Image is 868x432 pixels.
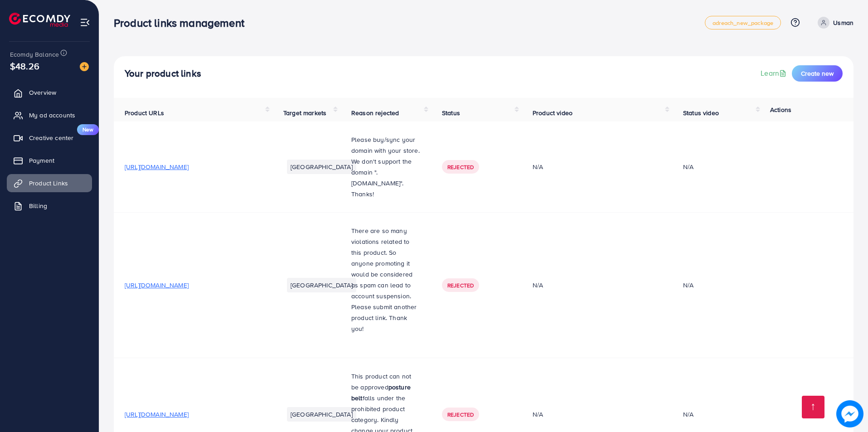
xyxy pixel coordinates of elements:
[29,156,54,165] span: Payment
[125,410,189,419] span: [URL][DOMAIN_NAME]
[533,162,661,171] div: N/A
[7,151,92,170] a: Payment
[9,13,70,27] img: logo
[533,410,661,419] div: N/A
[80,17,90,28] img: menu
[533,108,572,117] span: Product video
[836,400,863,427] img: image
[533,281,661,290] div: N/A
[29,179,68,188] span: Product Links
[10,50,59,59] span: Ecomdy Balance
[114,16,252,29] h3: Product links management
[125,281,189,290] span: [URL][DOMAIN_NAME]
[80,62,89,71] img: image
[77,124,99,135] span: New
[125,68,201,79] h4: Your product links
[351,108,399,117] span: Reason rejected
[7,197,92,215] a: Billing
[29,88,56,97] span: Overview
[7,83,92,102] a: Overview
[351,135,420,199] span: Please buy/sync your domain with your store. We don't support the domain ".[DOMAIN_NAME]". Thanks!
[287,160,356,174] li: [GEOGRAPHIC_DATA]
[801,69,834,78] span: Create new
[442,108,460,117] span: Status
[770,105,791,114] span: Actions
[713,20,773,26] span: adreach_new_package
[833,17,853,28] p: Usman
[125,162,189,171] span: [URL][DOMAIN_NAME]
[761,68,788,78] a: Learn
[683,108,719,117] span: Status video
[287,407,356,422] li: [GEOGRAPHIC_DATA]
[447,282,474,289] span: Rejected
[814,17,853,29] a: Usman
[7,174,92,192] a: Product Links
[683,281,693,290] div: N/A
[125,108,164,117] span: Product URLs
[10,59,39,73] span: $48.26
[683,162,693,171] div: N/A
[7,129,92,147] a: Creative centerNew
[447,411,474,418] span: Rejected
[683,410,693,419] div: N/A
[287,278,356,292] li: [GEOGRAPHIC_DATA]
[7,106,92,124] a: My ad accounts
[351,225,420,334] p: There are so many violations related to this product. So anyone promoting it would be considered ...
[705,16,781,29] a: adreach_new_package
[29,201,47,210] span: Billing
[447,163,474,171] span: Rejected
[29,111,75,120] span: My ad accounts
[29,133,73,142] span: Creative center
[283,108,326,117] span: Target markets
[792,65,843,82] button: Create new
